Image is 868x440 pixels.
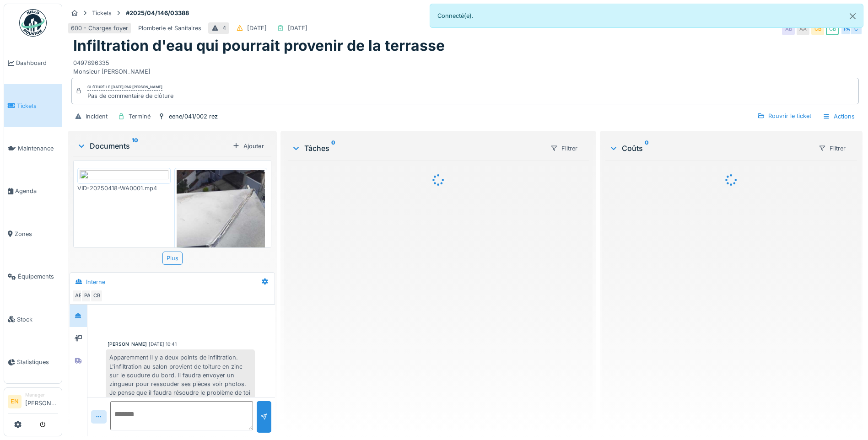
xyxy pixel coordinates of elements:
div: Manager [25,392,58,398]
div: Pas de commentaire de clôture [87,91,173,100]
a: Maintenance [4,127,62,170]
div: Filtrer [546,142,582,155]
div: [PERSON_NAME] [108,341,147,348]
div: 0497896335 Monsieur [PERSON_NAME] [73,55,857,76]
span: Agenda [15,187,58,195]
div: Actions [819,110,859,123]
sup: 10 [132,140,138,151]
img: 0nqy7fivuul1kq4ed8q88coq96pw [177,170,265,288]
img: 5f519780-f715-4fc9-80c2-764f7719234b-VID-20250418-WA0001.mp4 [80,170,168,182]
a: EN Manager[PERSON_NAME] [8,392,58,413]
div: Plus [162,252,183,265]
div: eene/041/002 rez [169,112,218,121]
a: Dashboard [4,42,62,84]
a: Tickets [4,84,62,127]
div: Tâches [291,143,543,154]
div: AB [782,22,795,35]
div: 4 [222,24,226,32]
li: EN [8,395,22,408]
a: Équipements [4,255,62,298]
span: Équipements [18,272,58,281]
span: Dashboard [16,59,58,67]
sup: 0 [645,143,649,154]
div: Coûts [609,143,811,154]
div: Connecté(e). [430,4,864,28]
div: Plomberie et Sanitaires [138,24,201,32]
div: CB [811,22,824,35]
a: Statistiques [4,341,62,383]
div: CB [90,290,103,302]
div: 600 - Charges foyer [71,24,128,32]
div: Filtrer [814,142,850,155]
span: Tickets [17,102,58,110]
button: Close [842,4,863,28]
span: Zones [15,230,58,238]
strong: #2025/04/146/03388 [122,9,193,17]
div: [DATE] 10:41 [149,341,177,348]
div: Ajouter [229,140,268,152]
sup: 0 [331,143,335,154]
img: Badge_color-CXgf-gQk.svg [19,9,47,37]
div: AB [72,290,85,302]
div: Terminé [129,112,151,121]
a: Agenda [4,170,62,212]
li: [PERSON_NAME] [25,392,58,411]
div: Clôturé le [DATE] par [PERSON_NAME] [87,84,162,91]
span: Statistiques [17,358,58,366]
h1: Infiltration d'eau qui pourrait provenir de la terrasse [73,37,445,54]
div: AA [797,22,809,35]
span: Stock [17,315,58,324]
div: [DATE] [247,24,267,32]
div: [DATE] [288,24,307,32]
div: PA [81,290,94,302]
div: Rouvrir le ticket [754,110,815,122]
div: PA [841,22,853,35]
div: Incident [86,112,108,121]
a: Stock [4,298,62,340]
a: Zones [4,213,62,255]
div: Documents [77,140,229,151]
div: C [850,22,863,35]
div: Tickets [92,9,112,17]
div: CB [826,22,839,35]
span: Maintenance [18,144,58,153]
div: Apparemment il y a deux points de infiltration. L'infiltration au salon provient de toiture en zi... [106,349,255,418]
div: Interne [86,278,105,286]
div: VID-20250418-WA0001.mp4 [77,184,171,193]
